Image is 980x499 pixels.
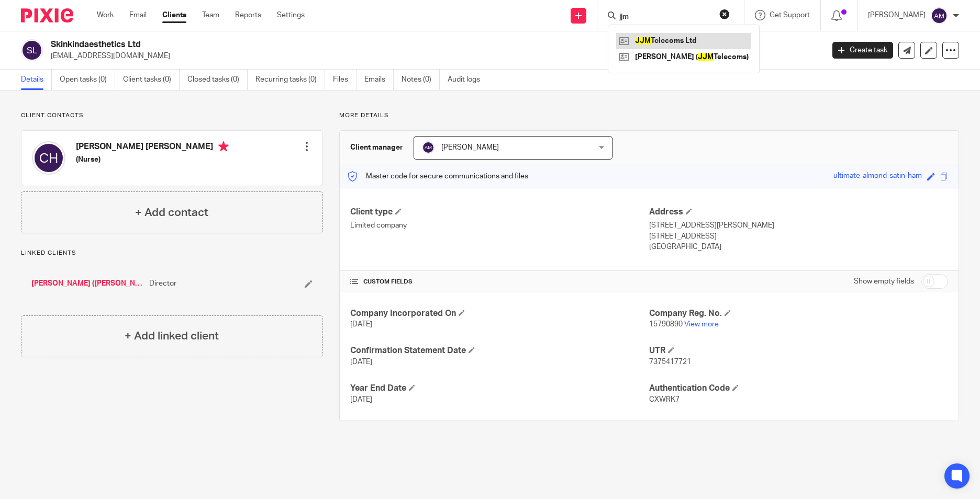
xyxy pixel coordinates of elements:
[350,308,649,319] h4: Company Incorporated On
[618,13,712,22] input: Search
[350,345,649,356] h4: Confirmation Statement Date
[97,10,114,20] a: Work
[51,51,817,61] p: [EMAIL_ADDRESS][DOMAIN_NAME]
[649,231,948,242] p: [STREET_ADDRESS]
[350,396,372,403] span: [DATE]
[235,10,261,20] a: Reports
[448,70,488,90] a: Audit logs
[123,70,180,90] a: Client tasks (0)
[649,207,948,218] h4: Address
[218,141,229,152] i: Primary
[21,70,52,90] a: Details
[441,144,499,151] span: [PERSON_NAME]
[350,220,649,231] p: Limited company
[348,171,528,182] p: Master code for secure communications and files
[339,111,959,120] p: More details
[187,70,248,90] a: Closed tasks (0)
[350,207,649,218] h4: Client type
[422,141,435,154] img: svg%3E
[125,328,219,344] h4: + Add linked client
[21,111,323,120] p: Client contacts
[402,70,440,90] a: Notes (0)
[333,70,357,90] a: Files
[21,249,323,257] p: Linked clients
[350,278,649,286] h4: CUSTOM FIELDS
[31,278,144,289] a: [PERSON_NAME] ([PERSON_NAME] Aesthetics)
[21,39,43,61] img: svg%3E
[770,12,810,19] span: Get Support
[931,7,948,24] img: svg%3E
[833,171,922,183] div: ultimate-almond-satin-ham
[129,10,147,20] a: Email
[832,42,893,59] a: Create task
[649,396,680,403] span: CXWRK7
[76,154,229,165] h5: (Nurse)
[350,358,372,366] span: [DATE]
[277,10,305,20] a: Settings
[649,383,948,394] h4: Authentication Code
[21,8,73,22] img: Pixie
[202,10,219,20] a: Team
[364,70,394,90] a: Emails
[51,39,663,50] h2: Skinkindaesthetics Ltd
[649,358,691,366] span: 7375417721
[649,220,948,231] p: [STREET_ADDRESS][PERSON_NAME]
[149,278,176,289] span: Director
[649,345,948,356] h4: UTR
[854,276,914,287] label: Show empty fields
[350,321,372,328] span: [DATE]
[649,308,948,319] h4: Company Reg. No.
[255,70,325,90] a: Recurring tasks (0)
[60,70,115,90] a: Open tasks (0)
[350,383,649,394] h4: Year End Date
[719,9,730,19] button: Clear
[684,321,719,328] a: View more
[162,10,186,20] a: Clients
[135,205,208,221] h4: + Add contact
[350,142,403,153] h3: Client manager
[649,321,683,328] span: 15790890
[32,141,65,175] img: svg%3E
[649,242,948,252] p: [GEOGRAPHIC_DATA]
[76,141,229,154] h4: [PERSON_NAME] [PERSON_NAME]
[868,10,926,20] p: [PERSON_NAME]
